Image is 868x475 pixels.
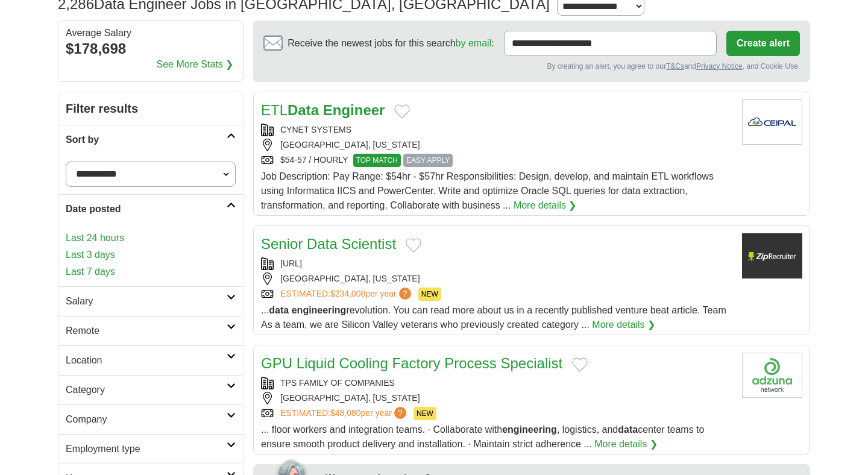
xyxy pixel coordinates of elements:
strong: engineering [292,305,347,315]
strong: data [269,305,289,315]
a: Location [58,345,243,375]
strong: data [618,424,638,435]
div: Average Salary [66,28,236,38]
h2: Employment type [66,442,227,456]
div: [GEOGRAPHIC_DATA], [US_STATE] [261,139,732,151]
a: GPU Liquid Cooling Factory Process Specialist [261,355,562,371]
h2: Sort by [66,133,227,147]
h2: Filter results [58,92,243,125]
a: Company [58,404,243,434]
div: [GEOGRAPHIC_DATA], [US_STATE] [261,392,732,404]
div: By creating an alert, you agree to our and , and Cookie Use. [263,61,800,72]
button: Add to favorite jobs [406,238,421,253]
span: ... floor workers and integration teams. · Collaborate with , logistics, and center teams to ensu... [261,424,704,449]
span: EASY APPLY [403,154,453,167]
a: More details ❯ [514,198,577,213]
span: ? [394,407,406,419]
strong: Engineer [323,102,385,118]
span: $48,080 [330,408,361,418]
a: Last 24 hours [66,231,236,245]
a: More details ❯ [592,318,655,332]
a: Last 3 days [66,248,236,262]
a: Privacy Notice [696,62,743,71]
h2: Company [66,412,227,427]
h2: Location [66,353,227,368]
h2: Date posted [66,202,227,216]
strong: Data [288,102,319,118]
span: Job Description: Pay Range: $54hr - $57hr Responsibilities: Design, develop, and maintain ETL wor... [261,171,714,210]
a: Employment type [58,434,243,464]
span: NEW [418,288,441,301]
a: Remote [58,316,243,345]
span: NEW [414,407,436,420]
h2: Remote [66,324,227,338]
a: ESTIMATED:$234,008per year? [280,288,414,301]
a: More details ❯ [594,437,658,451]
img: Company logo [742,99,802,145]
a: Date posted [58,194,243,224]
div: $178,698 [66,38,236,60]
strong: engineering [502,424,557,435]
button: Add to favorite jobs [572,357,588,372]
span: ? [399,288,411,300]
a: See More Stats ❯ [157,57,234,72]
img: Company logo [742,353,802,398]
a: T&Cs [666,62,684,71]
span: $234,008 [330,289,365,298]
div: [URL] [261,257,732,270]
a: by email [456,38,492,48]
a: ETLData Engineer [261,102,385,118]
button: Create alert [726,31,800,56]
div: [GEOGRAPHIC_DATA], [US_STATE] [261,272,732,285]
a: Salary [58,286,243,316]
div: $54-57 / HOURLY [261,154,732,167]
h2: Salary [66,294,227,309]
a: Sort by [58,125,243,154]
span: ... revolution. You can read more about us in a recently published venture beat article. Team As ... [261,305,726,330]
img: Company logo [742,233,802,278]
div: TPS FAMILY OF COMPANIES [261,377,732,389]
a: Senior Data Scientist [261,236,396,252]
a: ESTIMATED:$48,080per year? [280,407,409,420]
a: Category [58,375,243,404]
a: Last 7 days [66,265,236,279]
h2: Category [66,383,227,397]
span: TOP MATCH [353,154,401,167]
div: CYNET SYSTEMS [261,124,732,136]
span: Receive the newest jobs for this search : [288,36,494,51]
button: Add to favorite jobs [394,104,410,119]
